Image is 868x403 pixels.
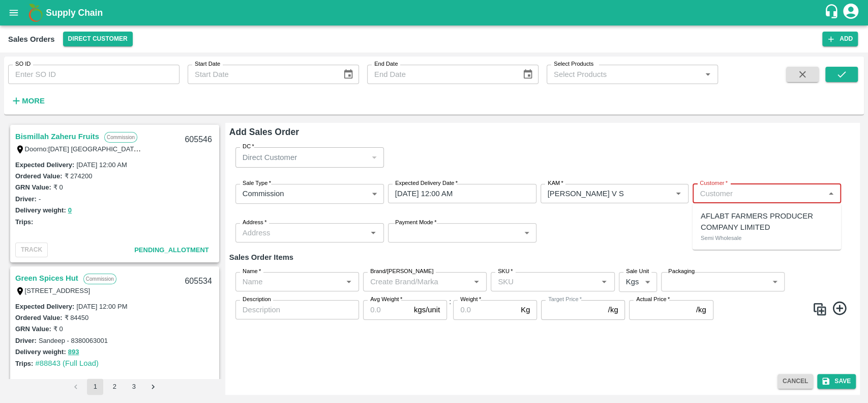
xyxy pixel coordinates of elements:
p: Kgs [626,276,639,287]
label: Sale Unit [626,267,649,276]
input: KAM [544,187,656,200]
div: customer-support [824,4,842,22]
label: [DATE] 12:00 PM [76,303,127,310]
input: Choose date, selected date is Sep 27, 2025 [388,184,529,203]
button: 0 [68,205,72,217]
a: Bismillah Zaheru Fruits [15,130,99,143]
button: More [8,92,47,110]
nav: pagination navigation [66,379,163,395]
button: Close [824,187,837,200]
img: CloneIcon [812,302,827,317]
div: 605534 [178,270,218,293]
label: Delivery weight: [15,348,66,356]
label: SO ID [15,60,31,68]
label: ₹ 0 [53,183,63,191]
label: Expected Delivery : [15,303,74,310]
label: ₹ 84450 [64,314,88,321]
input: Enter SO ID [8,65,179,84]
p: AFLABT FARMERS PRODUCER COMPANY LIMITED [701,210,833,233]
label: Trips: [15,218,33,226]
div: 605546 [178,128,218,152]
div: Sales Orders [8,33,55,46]
button: Add [822,32,858,46]
label: Ordered Value: [15,172,62,180]
input: 0.0 [453,300,517,319]
button: Open [367,226,380,239]
label: Name [243,267,261,276]
label: Expected Delivery : [15,161,74,169]
p: Commission [83,274,116,284]
button: Go to page 2 [106,379,123,395]
p: Kg [521,304,530,315]
label: Customer [700,179,728,187]
label: Doorno:[DATE] [GEOGRAPHIC_DATA] Kedareswarapet, Doorno:[DATE] [GEOGRAPHIC_DATA] [GEOGRAPHIC_DATA]... [25,145,695,153]
label: [DATE] 12:00 AM [76,161,127,169]
button: open drawer [2,1,25,24]
label: End Date [374,60,398,68]
a: Supply Chain [46,6,824,20]
p: /kg [696,304,706,315]
label: Actual Price [636,295,670,304]
label: KAM [548,179,563,187]
label: [STREET_ADDRESS] [25,287,91,294]
label: Delivery weight: [15,206,66,214]
p: Commission [104,132,137,143]
label: Description [243,295,271,304]
label: ₹ 274200 [64,172,92,180]
label: Weight [460,295,481,304]
label: Ordered Value: [15,314,62,321]
p: Semi Wholesale [701,233,741,243]
input: SKU [494,275,594,288]
p: Commission [243,188,284,199]
p: kgs/unit [414,304,440,315]
button: Save [817,374,856,389]
input: Customer [696,187,821,200]
input: Create Brand/Marka [366,275,467,288]
img: logo [25,3,46,23]
button: Open [342,275,355,288]
b: Supply Chain [46,8,103,18]
button: Open [672,187,685,200]
input: Start Date [188,65,335,84]
button: Choose date [339,65,358,84]
label: Driver: [15,337,37,344]
strong: Sales Order Items [229,253,293,261]
button: Go to page 3 [126,379,142,395]
label: Select Products [554,60,593,68]
strong: More [22,97,45,105]
label: SKU [498,267,513,276]
button: 893 [68,346,79,358]
h6: Add Sales Order [229,125,856,139]
button: page 1 [87,379,103,395]
label: DC [243,143,254,151]
button: Go to next page [145,379,161,395]
label: Sale Type [243,179,271,187]
p: Direct Customer [243,152,297,163]
span: Pending_Allotment [134,246,209,254]
label: Sandeep - 8380063001 [39,337,108,344]
p: /kg [608,304,618,315]
button: Choose date [518,65,537,84]
input: Select Products [550,68,698,81]
button: Select DC [63,32,133,46]
label: GRN Value: [15,183,51,191]
button: Open [597,275,611,288]
label: GRN Value: [15,325,51,333]
label: Avg Weight [370,295,402,304]
label: Driver: [15,195,37,203]
label: Brand/[PERSON_NAME] [370,267,433,276]
a: #88843 (Full Load) [35,359,99,367]
div: account of current user [842,2,860,23]
div: : [229,264,856,328]
input: End Date [367,65,514,84]
label: Start Date [195,60,220,68]
button: Open [470,275,483,288]
label: Expected Delivery Date [395,179,458,187]
input: Address [238,226,364,239]
label: Packaging [668,267,695,276]
label: Address [243,219,266,227]
label: Trips: [15,360,33,367]
label: Target Price [548,295,582,304]
button: Open [701,68,714,81]
a: Green Spices Hut [15,272,78,285]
